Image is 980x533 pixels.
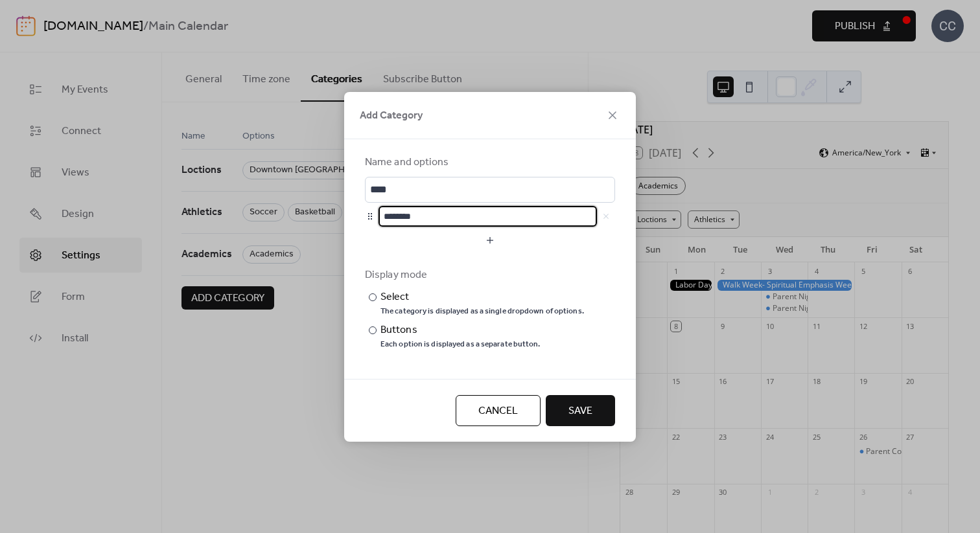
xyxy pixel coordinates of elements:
[456,395,541,426] button: Cancel
[365,267,612,283] div: Display mode
[380,323,538,338] div: Buttons
[568,403,592,419] span: Save
[380,306,584,317] div: The category is displayed as a single dropdown of options.
[546,395,615,426] button: Save
[360,108,423,124] span: Add Category
[380,339,541,350] div: Each option is displayed as a separate button.
[478,403,518,419] span: Cancel
[380,289,581,305] div: Select
[365,155,612,170] div: Name and options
